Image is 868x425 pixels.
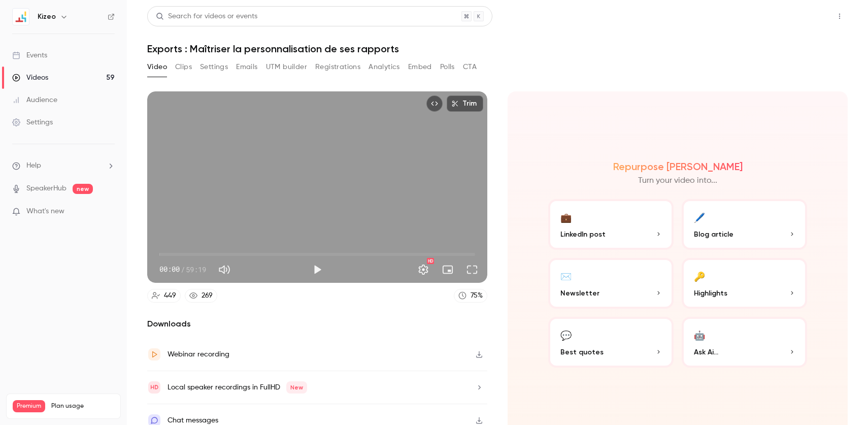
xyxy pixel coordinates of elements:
[369,59,400,75] button: Analytics
[12,50,47,60] div: Events
[147,289,181,303] a: 449
[694,327,705,343] div: 🤖
[454,289,487,303] a: 75%
[307,259,327,280] button: Play
[638,175,717,187] p: Turn your video into...
[426,95,443,112] button: Embed video
[266,59,307,75] button: UTM builder
[26,160,41,171] span: Help
[38,12,56,22] h6: Kizeo
[831,8,848,24] button: Top Bar Actions
[440,59,455,75] button: Polls
[560,229,606,240] span: LinkedIn post
[164,290,176,301] div: 449
[694,229,733,240] span: Blog article
[560,288,599,299] span: Newsletter
[236,59,257,75] button: Emails
[168,348,229,361] div: Webinar recording
[147,59,167,75] button: Video
[548,317,674,368] button: 💬Best quotes
[408,59,432,75] button: Embed
[560,347,604,357] span: Best quotes
[175,59,192,75] button: Clips
[200,59,228,75] button: Settings
[682,199,807,250] button: 🖊️Blog article
[185,289,217,303] a: 269
[315,59,360,75] button: Registrations
[548,258,674,309] button: ✉️Newsletter
[560,268,572,284] div: ✉️
[694,268,705,284] div: 🔑
[13,400,45,412] span: Premium
[413,259,433,280] button: Settings
[26,206,64,217] span: What's new
[613,160,743,173] h2: Repurpose [PERSON_NAME]
[682,317,807,368] button: 🤖Ask Ai...
[548,199,674,250] button: 💼LinkedIn post
[13,9,29,25] img: Kizeo
[560,327,572,343] div: 💬
[147,43,848,55] h1: Exports : Maîtriser la personnalisation de ses rapports
[447,95,483,112] button: Trim
[202,290,213,301] div: 269
[103,207,115,216] iframe: Noticeable Trigger
[471,290,483,301] div: 75 %
[682,258,807,309] button: 🔑Highlights
[147,318,487,330] h2: Downloads
[12,117,53,127] div: Settings
[168,381,307,394] div: Local speaker recordings in FullHD
[462,259,482,280] button: Full screen
[159,264,206,275] div: 00:00
[438,259,458,280] button: Turn on miniplayer
[286,381,307,394] span: New
[560,209,572,225] div: 💼
[156,11,257,22] div: Search for videos or events
[214,259,235,280] button: Mute
[26,183,66,194] a: SpeakerHub
[783,6,823,26] button: Share
[159,264,180,275] span: 00:00
[463,59,477,75] button: CTA
[694,288,727,299] span: Highlights
[181,264,185,275] span: /
[427,258,434,264] div: HD
[694,209,705,225] div: 🖊️
[694,347,718,357] span: Ask Ai...
[73,184,93,194] span: new
[12,95,57,105] div: Audience
[186,264,206,275] span: 59:19
[12,160,115,171] li: help-dropdown-opener
[12,73,48,83] div: Videos
[51,402,114,410] span: Plan usage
